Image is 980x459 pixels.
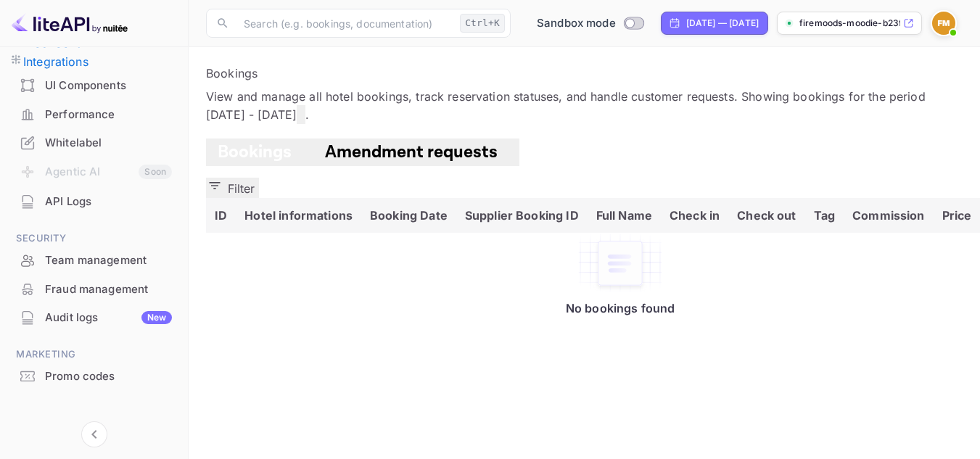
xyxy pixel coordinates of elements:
th: Tag [805,198,844,233]
span: Bookings [218,141,292,163]
div: Performance [45,107,172,123]
img: FireMoods Moodie [932,12,955,35]
th: ID [206,198,236,233]
a: Team management [9,247,179,273]
a: Audit logsNew [9,304,179,331]
div: Whitelabel [9,129,179,157]
a: Whitelabel [9,129,179,156]
div: Performance [9,101,179,129]
th: Supplier Booking ID [456,198,588,233]
a: API Logs [9,188,179,215]
div: Promo codes [9,363,179,391]
a: UI Components [9,72,179,99]
div: Team management [45,252,172,269]
p: View and manage all hotel bookings, track reservation statuses, and handle customer requests. Sho... [206,88,963,124]
p: Integrations [23,53,88,70]
img: LiteAPI logo [12,12,128,35]
span: [DATE] - [DATE] [206,107,297,122]
span: Security [9,231,179,247]
div: New [141,311,172,324]
a: Fraud management [9,276,179,302]
th: Booking Date [361,198,456,233]
div: Audit logs [45,310,172,326]
div: account-settings tabs [206,138,963,166]
input: Search (e.g. bookings, documentation) [235,9,454,38]
div: Ctrl+K [460,14,505,33]
div: API Logs [45,194,172,210]
div: [DATE] — [DATE] [686,17,759,30]
div: Fraud management [9,276,179,304]
th: Check out [728,198,804,233]
div: UI Components [45,78,172,94]
div: Team management [9,247,179,275]
p: Bookings [206,65,963,82]
div: Fraud management [45,281,172,298]
div: UI Components [9,72,179,100]
p: firemoods-moodie-b23fa... [799,17,900,30]
button: Change date range [297,105,305,124]
span: Marketing [9,347,179,363]
th: Hotel informations [236,198,361,233]
a: Performance [9,101,179,128]
div: Audit logsNew [9,304,179,332]
img: No bookings found [577,233,664,294]
div: Whitelabel [45,135,172,152]
div: Switch to Production mode [531,15,649,32]
th: Commission [844,198,934,233]
div: API Logs [9,188,179,216]
div: Promo codes [45,368,172,385]
button: Collapse navigation [81,421,107,447]
th: Check in [661,198,728,233]
a: Integrations [9,52,179,71]
span: Sandbox mode [537,15,616,32]
a: Promo codes [9,363,179,389]
th: Full Name [588,198,661,233]
span: Amendment requests [325,141,498,163]
button: Filter [206,178,259,198]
